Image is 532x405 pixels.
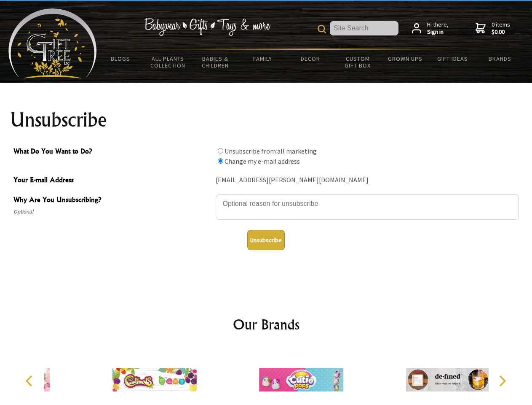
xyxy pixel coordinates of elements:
[427,28,449,36] strong: Sign in
[21,372,40,390] button: Previous
[476,50,524,67] a: Brands
[97,50,144,67] a: BLOGS
[218,148,223,154] input: What Do You Want to Do?
[13,207,211,217] span: Optional
[247,230,285,250] button: Unsubscribe
[10,110,522,130] h1: Unsubscribe
[318,25,326,33] img: product search
[330,21,398,35] input: Site Search
[13,194,211,207] span: Why Are You Unsubscribing?
[216,174,519,187] div: [EMAIL_ADDRESS][PERSON_NAME][DOMAIN_NAME]
[476,21,510,36] a: 0 items$0.00
[492,28,510,36] strong: $0.00
[225,157,300,165] label: Change my e-mail address
[412,21,449,36] a: Hi there,Sign in
[239,50,287,67] a: Family
[144,50,192,74] a: All Plants Collection
[144,18,270,36] img: Babywear - Gifts - Toys & more
[334,50,382,74] a: Custom Gift Box
[427,21,449,36] span: Hi there,
[492,21,510,36] span: 0 items
[381,50,429,67] a: Grown Ups
[429,50,476,67] a: Gift Ideas
[493,372,511,390] button: Next
[225,147,317,155] label: Unsubscribe from all marketing
[13,146,211,158] span: What Do You Want to Do?
[17,314,516,335] h2: Our Brands
[286,50,334,67] a: Decor
[13,175,211,187] span: Your E-mail Address
[8,8,97,78] img: Babyware - Gifts - Toys and more...
[192,50,239,74] a: Babies & Children
[218,158,223,164] input: What Do You Want to Do?
[216,194,519,220] textarea: Why Are You Unsubscribing?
